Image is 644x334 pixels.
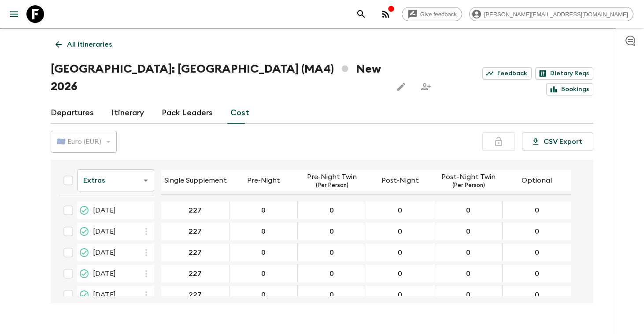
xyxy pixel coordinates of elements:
[298,223,366,240] div: 25 Feb 2026; Pre-Night Twin
[434,265,503,283] div: 15 Apr 2026; Post-Night Twin
[229,223,298,240] div: 25 Feb 2026; Pre-Night
[79,247,89,258] svg: On Sale
[162,103,213,124] a: Pack Leaders
[79,205,89,216] svg: On Sale
[249,202,278,219] button: 0
[434,223,503,240] div: 25 Feb 2026; Post-Night Twin
[161,286,229,304] div: 01 May 2026; Single Supplement
[454,286,482,304] button: 0
[229,286,298,304] div: 01 May 2026; Pre-Night
[249,244,278,261] button: 0
[479,11,633,18] span: [PERSON_NAME][EMAIL_ADDRESS][DOMAIN_NAME]
[546,83,593,95] a: Bookings
[523,202,551,219] button: 0
[79,290,89,300] svg: Proposed
[434,286,503,304] div: 01 May 2026; Post-Night Twin
[381,175,419,186] p: Post-Night
[434,244,503,261] div: 13 Mar 2026; Post-Night Twin
[469,7,633,21] div: [PERSON_NAME][EMAIL_ADDRESS][DOMAIN_NAME]
[178,265,212,283] button: 227
[386,286,414,304] button: 0
[366,265,434,283] div: 15 Apr 2026; Post-Night
[386,244,414,261] button: 0
[318,286,346,304] button: 0
[522,132,593,151] button: CSV Export
[402,7,462,21] a: Give feedback
[178,223,212,240] button: 227
[352,5,370,23] button: search adventures
[249,286,278,304] button: 0
[298,286,366,304] div: 01 May 2026; Pre-Night Twin
[161,265,229,283] div: 15 Apr 2026; Single Supplement
[298,202,366,219] div: 14 Jan 2026; Pre-Night Twin
[51,129,117,154] div: 🇪🇺 Euro (EUR)
[249,223,278,240] button: 0
[523,223,551,240] button: 0
[249,265,278,283] button: 0
[441,172,496,182] p: Post-Night Twin
[318,244,346,261] button: 0
[415,11,462,18] span: Give feedback
[366,244,434,261] div: 13 Mar 2026; Post-Night
[79,226,89,237] svg: On Sale
[307,172,357,182] p: Pre-Night Twin
[318,265,346,283] button: 0
[318,202,346,219] button: 0
[111,103,144,124] a: Itinerary
[51,103,94,124] a: Departures
[386,265,414,283] button: 0
[452,182,485,189] p: (Per Person)
[503,202,571,219] div: 14 Jan 2026; Optional
[178,202,212,219] button: 227
[392,78,410,95] button: Edit this itinerary
[230,103,249,124] a: Cost
[93,290,116,300] span: [DATE]
[503,286,571,304] div: 01 May 2026; Optional
[161,244,229,261] div: 13 Mar 2026; Single Supplement
[454,244,482,261] button: 0
[503,223,571,240] div: 25 Feb 2026; Optional
[67,39,112,50] p: All itineraries
[386,202,414,219] button: 0
[316,182,348,189] p: (Per Person)
[454,223,482,240] button: 0
[51,60,385,95] h1: [GEOGRAPHIC_DATA]: [GEOGRAPHIC_DATA] (MA4) New 2026
[523,244,551,261] button: 0
[51,36,117,53] a: All itineraries
[93,268,116,279] span: [DATE]
[5,5,23,23] button: menu
[247,175,280,186] p: Pre-Night
[454,202,482,219] button: 0
[229,265,298,283] div: 15 Apr 2026; Pre-Night
[417,78,435,95] span: Share this itinerary
[59,172,77,189] div: Select all
[523,286,551,304] button: 0
[229,244,298,261] div: 13 Mar 2026; Pre-Night
[161,202,229,219] div: 14 Jan 2026; Single Supplement
[178,286,212,304] button: 227
[93,205,116,216] span: [DATE]
[366,223,434,240] div: 25 Feb 2026; Post-Night
[318,223,346,240] button: 0
[434,202,503,219] div: 14 Jan 2026; Post-Night Twin
[503,265,571,283] div: 15 Apr 2026; Optional
[454,265,482,283] button: 0
[93,247,116,258] span: [DATE]
[523,265,551,283] button: 0
[178,244,212,261] button: 227
[366,202,434,219] div: 14 Jan 2026; Post-Night
[164,175,227,186] p: Single Supplement
[298,244,366,261] div: 13 Mar 2026; Pre-Night Twin
[482,67,532,80] a: Feedback
[161,223,229,240] div: 25 Feb 2026; Single Supplement
[298,265,366,283] div: 15 Apr 2026; Pre-Night Twin
[93,226,116,237] span: [DATE]
[79,268,89,279] svg: On Sale
[229,202,298,219] div: 14 Jan 2026; Pre-Night
[522,175,552,186] p: Optional
[386,223,414,240] button: 0
[366,286,434,304] div: 01 May 2026; Post-Night
[77,168,154,193] div: Extras
[503,244,571,261] div: 13 Mar 2026; Optional
[535,67,593,80] a: Dietary Reqs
